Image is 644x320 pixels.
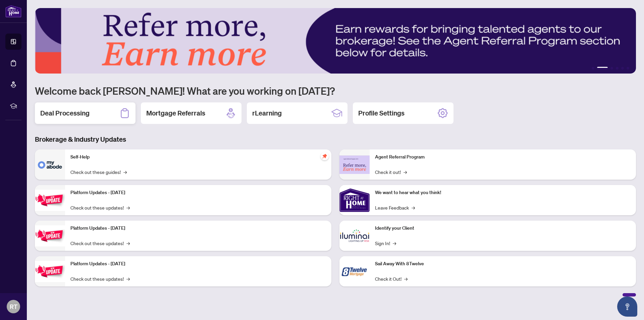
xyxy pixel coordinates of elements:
button: 2 [597,67,608,70]
span: → [126,239,130,247]
button: 1 [592,67,594,70]
a: Check out these updates!→ [70,204,130,211]
h3: Brokerage & Industry Updates [35,135,636,144]
img: Self-Help [35,149,65,180]
span: → [404,275,408,282]
p: Platform Updates - [DATE] [70,260,326,268]
p: Agent Referral Program [375,153,631,161]
button: 4 [616,67,619,70]
button: 6 [627,67,629,70]
span: pushpin [321,152,329,160]
span: RT [10,302,17,311]
img: Platform Updates - June 23, 2025 [35,261,65,282]
p: Platform Updates - [DATE] [70,225,326,232]
img: logo [5,5,21,17]
img: Sail Away With 8Twelve [339,256,370,286]
p: Identify your Client [375,225,631,232]
a: Check out these updates!→ [70,239,130,247]
span: → [123,168,127,176]
span: → [404,168,407,176]
a: Sign In!→ [375,239,396,247]
span: → [126,204,130,211]
img: Platform Updates - July 21, 2025 [35,190,65,211]
img: We want to hear what you think! [339,185,370,215]
h2: Deal Processing [40,108,90,118]
h2: Mortgage Referrals [146,108,205,118]
img: Platform Updates - July 8, 2025 [35,225,65,246]
img: Identify your Client [339,221,370,251]
p: We want to hear what you think! [375,189,631,196]
h1: Welcome back [PERSON_NAME]! What are you working on [DATE]? [35,84,636,97]
p: Platform Updates - [DATE] [70,189,326,196]
img: Agent Referral Program [339,155,370,174]
h2: Profile Settings [358,108,405,118]
button: 3 [610,67,613,70]
span: → [126,275,130,282]
a: Leave Feedback→ [375,204,415,211]
p: Self-Help [70,153,326,161]
p: Sail Away With 8Twelve [375,260,631,268]
button: Open asap [617,296,637,317]
a: Check out these guides!→ [70,168,127,176]
a: Check it Out!→ [375,275,408,282]
a: Check it out!→ [375,168,407,176]
button: 5 [621,67,624,70]
span: → [412,204,415,211]
h2: rLearning [252,108,282,118]
span: → [393,239,396,247]
img: Slide 1 [35,8,636,74]
a: Check out these updates!→ [70,275,130,282]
